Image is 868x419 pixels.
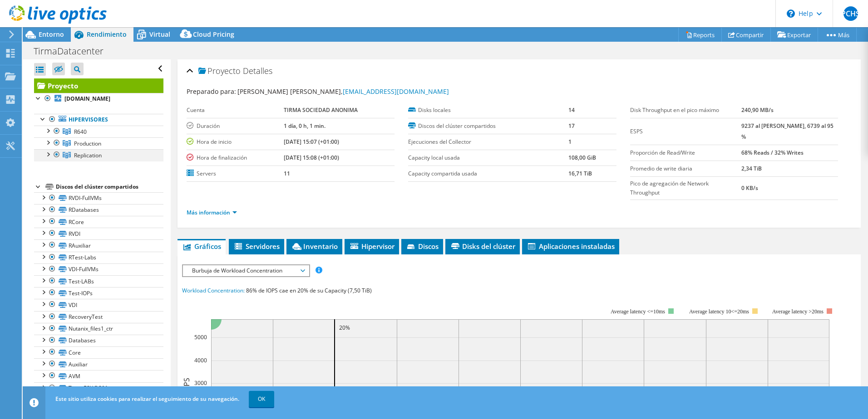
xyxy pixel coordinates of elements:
b: 0 KB/s [741,184,758,192]
a: RCore [34,216,163,228]
b: 9237 al [PERSON_NAME], 6739 al 95 % [741,122,833,141]
b: 2,34 TiB [741,165,762,172]
span: 86% de IOPS cae en 20% de su Capacity (7,50 TiB) [246,287,372,294]
a: AVM [34,370,163,382]
a: Auxiliar [34,358,163,370]
a: Reports [678,28,722,42]
span: Gráficos [182,242,221,251]
label: Hora de inicio [187,137,284,146]
text: 20% [339,324,350,331]
b: 17 [568,122,575,130]
a: Más información [187,209,237,216]
tspan: Average latency <=10ms [611,308,665,315]
span: Servidores [233,242,280,251]
a: RVDI-FullVMs [34,192,163,204]
b: 240,90 MB/s [741,106,774,114]
a: Test-IOPs [34,287,163,299]
b: 1 [568,138,572,146]
a: Databases [34,335,163,346]
b: TIRMA SOCIEDAD ANONIMA [284,106,358,114]
span: Cloud Pricing [193,30,234,39]
span: Discos [406,242,439,251]
text: 3000 [194,379,207,387]
span: Virtual [149,30,170,39]
b: [DATE] 15:08 (+01:00) [284,154,339,161]
a: TirmaESXiDS01 [34,382,163,394]
text: 5000 [194,333,207,341]
a: R640 [34,126,163,137]
label: Pico de agregación de Network Throughput [630,179,742,197]
a: Core [34,346,163,358]
label: Capacity local usada [408,153,568,162]
span: R640 [74,128,87,136]
label: Discos del clúster compartidos [408,122,568,131]
a: Test-LABs [34,275,163,287]
a: VDI-FullVMs [34,263,163,275]
b: 1 día, 0 h, 1 min. [284,122,325,130]
label: Ejecuciones del Collector [408,137,568,146]
a: RDatabases [34,204,163,216]
label: Duración [187,122,284,131]
label: ESPS [630,127,742,136]
label: Hora de finalización [187,153,284,162]
span: Workload Concentration: [182,287,245,294]
label: Disks locales [408,106,568,115]
label: Disk Throughput en el pico máximo [630,106,742,115]
a: RecoveryTest [34,311,163,323]
h1: TirmaDatacenter [30,46,118,56]
a: Proyecto [34,78,163,93]
a: RVDI [34,228,163,239]
a: Production [34,137,163,149]
div: Discos del clúster compartidos [56,181,163,192]
tspan: Average latency 10<=20ms [689,308,749,315]
span: Entorno [39,30,64,39]
span: Burbuja de Workload Concentration [187,265,304,276]
span: Este sitio utiliza cookies para realizar el seguimiento de su navegación. [55,395,239,403]
a: RTest-Labs [34,252,163,263]
a: Nutanix_files1_ctr [34,323,163,335]
a: Hipervisores [34,114,163,126]
label: Preparado para: [187,87,236,96]
b: 14 [568,106,575,114]
a: Exportar [770,28,818,42]
b: 11 [284,170,290,177]
span: [PERSON_NAME] [PERSON_NAME], [237,87,449,96]
label: Capacity compartida usada [408,169,568,178]
a: [DOMAIN_NAME] [34,93,163,105]
a: VDI [34,299,163,311]
b: 108,00 GiB [568,154,596,161]
label: Proporción de Read/Write [630,148,742,157]
a: RAuxiliar [34,239,163,251]
b: [DATE] 15:07 (+01:00) [284,138,339,146]
span: Disks del clúster [450,242,515,251]
label: Promedio de write diaria [630,164,742,173]
b: 68% Reads / 32% Writes [741,149,804,156]
span: Hipervisor [349,242,395,251]
a: Replication [34,149,163,161]
a: Compartir [721,28,771,42]
span: Rendimiento [87,30,127,39]
span: Production [74,140,101,147]
span: PCHS [843,6,858,21]
span: Detalles [243,65,272,76]
text: IOPS [182,378,192,394]
b: [DOMAIN_NAME] [64,95,110,102]
span: Aplicaciones instaladas [527,242,615,251]
label: Servers [187,169,284,178]
svg: \n [787,10,795,18]
text: 4000 [194,356,207,364]
b: 16,71 TiB [568,170,592,177]
span: Proyecto [198,67,241,76]
a: [EMAIL_ADDRESS][DOMAIN_NAME] [343,87,449,96]
label: Cuenta [187,106,284,115]
a: Más [818,28,857,42]
a: OK [249,391,274,407]
span: Replication [74,151,102,159]
text: Average latency >20ms [772,308,824,315]
span: Inventario [291,242,338,251]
